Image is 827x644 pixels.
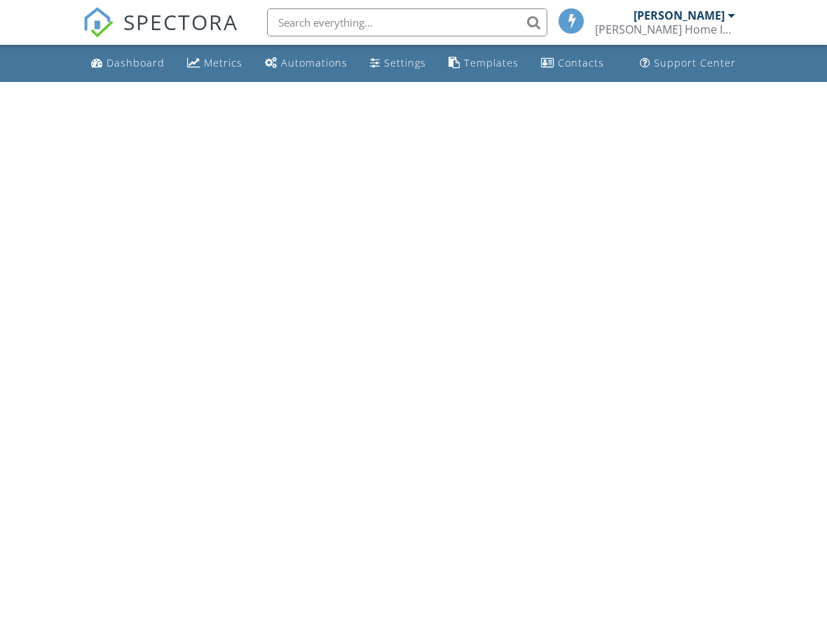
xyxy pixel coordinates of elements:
[182,50,248,76] a: Metrics
[107,56,165,69] div: Dashboard
[654,56,736,69] div: Support Center
[443,50,524,76] a: Templates
[558,56,604,69] div: Contacts
[83,7,114,38] img: The Best Home Inspection Software - Spectora
[281,56,348,69] div: Automations
[123,7,238,36] span: SPECTORA
[595,22,735,36] div: Herron Home Inspections, LLC
[535,50,610,76] a: Contacts
[259,50,353,76] a: Automations (Basic)
[83,19,238,48] a: SPECTORA
[634,8,725,22] div: [PERSON_NAME]
[384,56,426,69] div: Settings
[267,8,547,36] input: Search everything...
[364,50,432,76] a: Settings
[464,56,519,69] div: Templates
[634,50,741,76] a: Support Center
[204,56,242,69] div: Metrics
[86,50,170,76] a: Dashboard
